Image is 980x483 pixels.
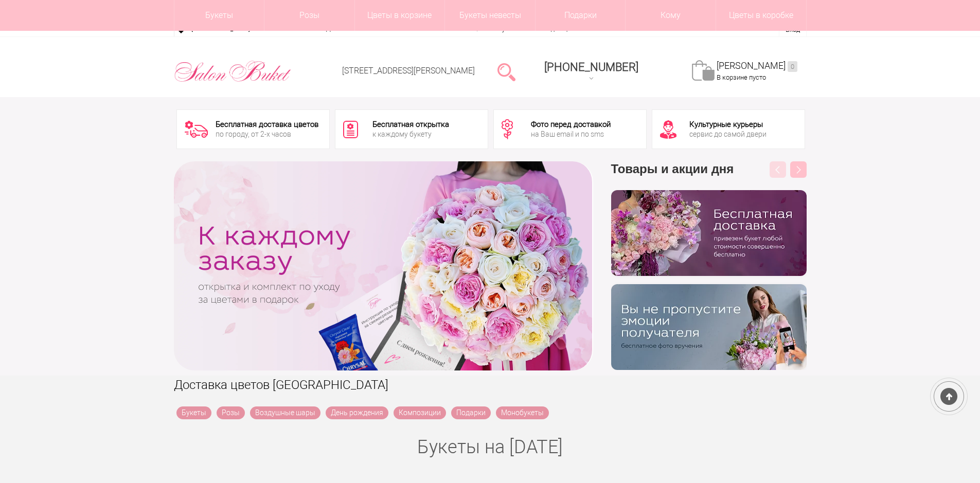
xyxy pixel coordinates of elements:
a: Букеты [176,406,211,419]
div: Бесплатная открытка [372,121,449,128]
a: Розы [217,406,245,419]
div: Фото перед доставкой [531,121,611,128]
span: В корзине пусто [717,73,766,81]
a: [PERSON_NAME] [717,60,797,72]
img: hpaj04joss48rwypv6hbykmvk1dj7zyr.png.webp [611,190,807,276]
a: Воздушные шары [250,406,320,419]
img: v9wy31nijnvkfycrkduev4dhgt9psb7e.png.webp [611,284,807,370]
a: Букеты на [DATE] [417,436,563,458]
a: [PHONE_NUMBER] [538,57,645,86]
a: [STREET_ADDRESS][PERSON_NAME] [342,66,475,76]
a: Подарки [451,406,491,419]
div: Культурные курьеры [689,121,767,128]
a: Композиции [394,406,446,419]
div: Бесплатная доставка цветов [216,121,318,128]
div: на Ваш email и по sms [531,131,611,138]
div: сервис до самой двери [689,131,767,138]
h1: Доставка цветов [GEOGRAPHIC_DATA] [174,376,807,394]
div: к каждому букету [372,131,449,138]
a: Монобукеты [496,406,549,419]
img: Цветы Нижний Новгород [174,58,292,85]
ins: 0 [788,61,797,72]
button: Next [790,161,807,178]
h3: Товары и акции дня [611,161,807,190]
span: [PHONE_NUMBER] [544,61,638,73]
a: День рождения [326,406,388,419]
div: по городу, от 2-х часов [216,131,318,138]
